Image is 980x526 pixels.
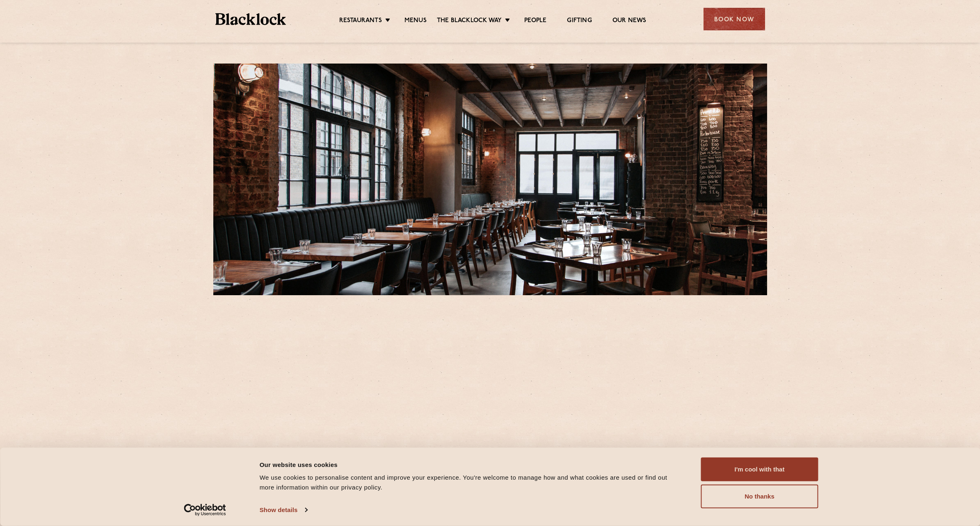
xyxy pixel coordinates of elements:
a: People [524,17,546,26]
a: The Blacklock Way [437,17,502,26]
a: Show details [260,504,307,516]
button: I'm cool with that [701,458,818,481]
img: BL_Textured_Logo-footer-cropped.svg [215,13,286,25]
a: Our News [612,17,646,26]
div: We use cookies to personalise content and improve your experience. You're welcome to manage how a... [260,473,683,492]
a: Menus [404,17,427,26]
div: Our website uses cookies [260,460,683,469]
a: Usercentrics Cookiebot - opens in a new window [169,504,241,516]
a: Gifting [567,17,592,26]
div: Book Now [704,8,765,30]
a: Restaurants [339,17,382,26]
button: No thanks [701,485,818,508]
